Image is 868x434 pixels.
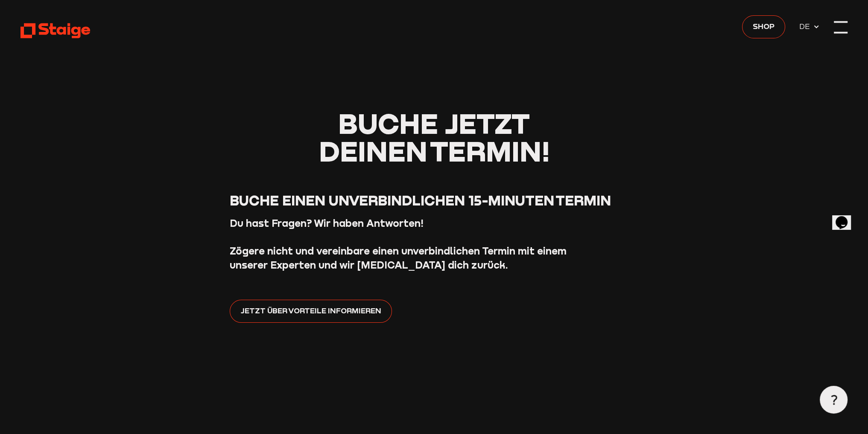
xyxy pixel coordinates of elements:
[230,245,566,271] strong: Zögere nicht und vereinbare einen unverbindlichen Termin mit einem unserer Experten und wir [MEDI...
[753,20,774,32] span: Shop
[319,106,549,168] span: Buche jetzt deinen Termin!
[230,192,611,208] span: Buche einen unverbindlichen 15-Minuten Termin
[742,15,785,38] a: Shop
[230,300,392,323] a: Jetzt über Vorteile informieren
[241,304,381,316] span: Jetzt über Vorteile informieren
[230,217,424,229] strong: Du hast Fragen? Wir haben Antworten!
[832,204,859,230] iframe: chat widget
[799,20,813,32] span: DE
